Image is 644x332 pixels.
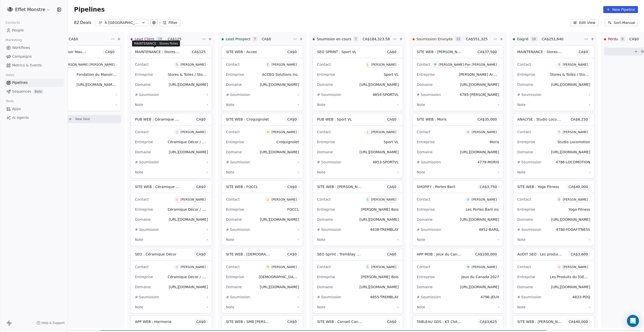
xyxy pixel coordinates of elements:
span: Yoga Fitness [569,207,590,211]
span: [URL][DOMAIN_NAME] [460,150,499,154]
span: ANALYSE : Studio Locomotion [517,117,569,122]
span: Entreprise [226,207,244,211]
span: [URL][DOMAIN_NAME] [260,83,299,87]
span: CA$ 0 [387,252,396,257]
span: CA$ 3,750 [480,184,497,189]
span: SITE WEB : Yoga Fitness [517,185,559,189]
span: SITE WEB : [PERSON_NAME] Arpentage [417,49,486,54]
div: PUB WEB : Sport VLCA$0ContactJ[PERSON_NAME]EntrepriseSport VLDomaine[URL][DOMAIN_NAME]# Soumissio... [313,113,403,178]
span: [URL][DOMAIN_NAME] [359,83,399,87]
span: CA$ 0 [287,49,297,54]
button: Sort: Manual [605,19,638,26]
div: S [558,63,560,67]
div: Soumission Envoyée22CA$551,325 [413,32,493,46]
div: [PERSON_NAME] [563,198,588,201]
span: Contact [517,62,531,66]
span: [URL][DOMAIN_NAME] [460,83,499,87]
a: Metrics & Events [4,61,64,69]
span: [URL][DOMAIN_NAME][PERSON_NAME] [76,82,145,87]
div: SITE WEB : AcceoCA$0ContactC[PERSON_NAME]EntrepriseACCEO Solutions Inc.Domaine[URL][DOMAIN_NAME]#... [222,46,303,111]
div: Lead Client19CA$125 [131,32,201,46]
span: SHOPIFY : Portes Baril [417,185,455,189]
span: Contact [226,197,239,201]
span: [URL][DOMAIN_NAME] [551,83,590,87]
span: # Soumission [135,228,159,232]
span: Stores & Toiles / Storimage [550,72,597,77]
span: [URL][DOMAIN_NAME] [169,150,208,154]
span: SITE WEB : [PERSON_NAME][GEOGRAPHIC_DATA] [317,184,404,189]
span: 4853-SPORTVL [373,160,399,164]
span: 4779-MORIS [477,160,499,164]
span: Céramique Décor / Ramacieri Soligo / Rubi [168,139,243,144]
div: G [467,198,469,202]
span: # Soumission [135,93,159,97]
div: K [267,130,269,134]
button: Filter [159,19,180,26]
span: - [298,92,299,97]
button: New Pipeline [603,6,638,13]
span: Fondation du Manoir Mauvide-[PERSON_NAME] [76,72,159,77]
span: Entreprise [417,207,435,211]
span: # Soumission [226,228,250,232]
div: J [177,130,177,134]
span: Contact [135,265,148,269]
span: CA$ 0 [387,49,396,54]
span: # Soumission [417,93,441,97]
div: PUB WEB : Céramique DécorCA$0ContactJ[PERSON_NAME]EntrepriseCéramique Décor / Ramacieri Soligo / ... [131,113,212,178]
span: Note [317,170,325,174]
span: Domaine [417,150,433,154]
span: Note [135,103,143,107]
span: Lead Prospect [226,36,250,42]
span: CA$ 35,000 [477,117,497,122]
span: Contact [517,130,531,134]
span: Entreprise [317,207,335,211]
span: Note [317,238,325,242]
div: [PERSON_NAME] [271,198,297,201]
span: # Soumission [317,160,341,164]
div: SITE WEB : Céramique DécorCA$0ContactJ[PERSON_NAME]EntrepriseCéramique Décor / Ramacieri Soligo /... [131,180,212,246]
span: Domaine [517,83,533,87]
span: CA$ 0 [105,49,114,54]
span: Entreprise [517,140,535,144]
span: Perdu [608,36,618,42]
span: [PERSON_NAME] Arpentage [459,72,508,77]
span: PUB WEB : Sport VL [317,117,352,121]
span: AI Agents [12,115,29,120]
span: CA$ 125 [168,36,181,42]
span: Pipelines [12,80,28,85]
div: C [367,198,369,202]
a: Apps [4,105,64,113]
span: CA$ 0 [629,36,639,42]
div: SITE WEB : Manoir MauvideCA$0[PERSON_NAME] [PERSON_NAME]Fondation du Manoir Mauvide-[PERSON_NAME]... [37,46,121,111]
div: [PERSON_NAME] [371,198,396,201]
a: Campaigns [4,52,64,61]
div: [PERSON_NAME] [180,265,206,269]
span: SEO SPRINT : Sport VL [317,50,356,54]
span: Contact [226,265,239,269]
span: MAINTENANCE : Stores-Toiles/Storimage [517,49,588,54]
span: - [115,92,117,97]
div: [PERSON_NAME] [180,63,206,66]
div: [PERSON_NAME] [271,265,297,269]
span: Domaine [226,83,242,87]
span: Effet Monstre [15,6,45,13]
span: Contact [517,197,531,201]
span: - [207,102,208,107]
span: Domaine [135,150,151,154]
div: E [558,198,560,202]
div: Soumision en cours7CA$184,323.58 [313,32,392,46]
span: MAINTENANCE : Stores-Toiles [135,49,186,54]
span: Contact [317,130,331,134]
div: SITE WEB : MorisCA$35,000ContactG[PERSON_NAME]EntrepriseMorisDomaine[URL][DOMAIN_NAME]# Soumissio... [413,113,504,178]
span: Workflows [12,45,30,50]
span: Metrics & Events [12,63,42,68]
span: Contact [317,62,331,66]
span: Note [517,170,526,174]
span: Note [417,238,425,242]
span: CA$ 0 [69,36,78,42]
span: CA$ 184,323.58 [363,36,390,42]
div: APP MOB : Jeux du CanadaCA$100,000ContactM[PERSON_NAME]EntrepriseJeux du Canada 2027Domaine[URL][... [413,248,504,313]
span: Gagné [517,36,529,42]
span: CA$ 37,500 [477,49,497,54]
span: Contact [135,62,148,66]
